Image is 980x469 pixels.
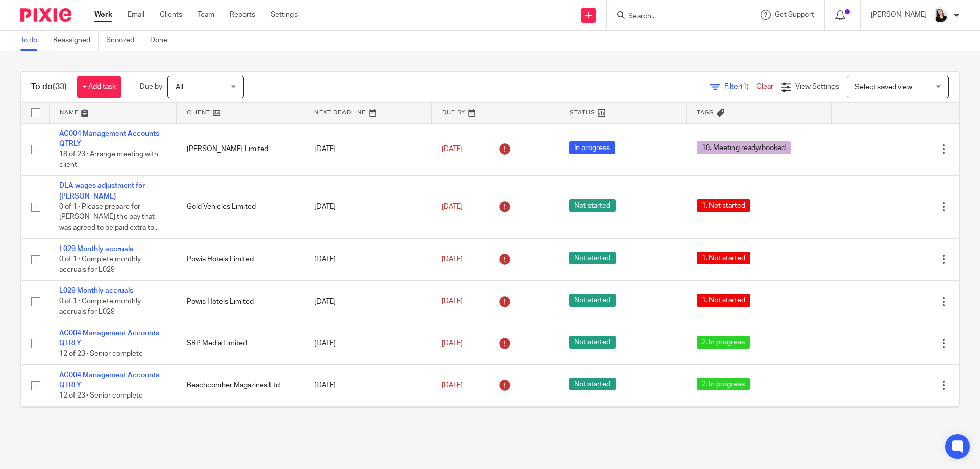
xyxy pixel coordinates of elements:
[442,340,463,347] span: [DATE]
[59,392,143,400] span: 12 of 23 · Senior complete
[697,141,791,154] span: 10. Meeting ready/booked
[304,281,432,323] td: [DATE]
[53,83,67,91] span: (33)
[697,110,714,115] span: Tags
[775,11,814,18] span: Get Support
[304,176,432,238] td: [DATE]
[59,203,159,231] span: 0 of 1 · Please prepare for [PERSON_NAME] the pay that was agreed to be paid extra to...
[871,10,927,20] p: [PERSON_NAME]
[855,84,912,91] span: Select saved view
[177,238,304,280] td: Powis Hotels Limited
[59,130,159,147] a: AC004 Management Accounts QTRLY
[53,31,99,51] a: Reassigned
[31,82,67,92] h1: To do
[697,336,750,349] span: 2. In progress
[160,10,182,20] a: Clients
[271,10,298,20] a: Settings
[442,203,463,210] span: [DATE]
[627,12,719,21] input: Search
[59,350,143,357] span: 12 of 23 · Senior complete
[304,123,432,176] td: [DATE]
[304,323,432,364] td: [DATE]
[177,176,304,238] td: Gold Vehicles Limited
[150,31,175,51] a: Done
[304,406,432,448] td: [DATE]
[59,245,133,253] a: L029 Monthly accruals
[697,378,750,390] span: 2. In progress
[724,83,756,90] span: Filter
[20,31,45,51] a: To do
[177,364,304,406] td: Beachcomber Magazines Ltd
[569,199,616,212] span: Not started
[59,287,133,294] a: L029 Monthly accruals
[569,141,615,154] span: In progress
[304,238,432,280] td: [DATE]
[177,123,304,176] td: [PERSON_NAME] Limited
[442,145,463,153] span: [DATE]
[77,76,121,98] a: + Add task
[59,256,141,274] span: 0 of 1 · Complete monthly accruals for L029
[756,83,773,90] a: Clear
[697,294,750,307] span: 1. Not started
[59,182,145,200] a: DLA wages adjustment for [PERSON_NAME]
[198,10,214,20] a: Team
[569,378,616,390] span: Not started
[128,10,144,20] a: Email
[230,10,255,20] a: Reports
[442,382,463,389] span: [DATE]
[59,151,158,168] span: 18 of 23 · Arrange meeting with client
[569,336,616,349] span: Not started
[59,298,141,316] span: 0 of 1 · Complete monthly accruals for L029
[140,82,162,92] p: Due by
[94,10,112,20] a: Work
[59,330,159,347] a: AC004 Management Accounts QTRLY
[442,298,463,305] span: [DATE]
[177,406,304,448] td: Bromleigh House Ltd
[177,281,304,323] td: Powis Hotels Limited
[569,294,616,307] span: Not started
[569,252,616,264] span: Not started
[304,364,432,406] td: [DATE]
[741,83,749,90] span: (1)
[932,7,948,23] img: HR%20Andrew%20Price_Molly_Poppy%20Jakes%20Photography-7.jpg
[795,83,839,90] span: View Settings
[442,256,463,263] span: [DATE]
[177,323,304,364] td: SRP Media Limited
[20,8,71,22] img: Pixie
[697,252,750,264] span: 1. Not started
[106,31,142,51] a: Snoozed
[59,372,159,389] a: AC004 Management Accounts QTRLY
[697,199,750,212] span: 1. Not started
[176,84,183,91] span: All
